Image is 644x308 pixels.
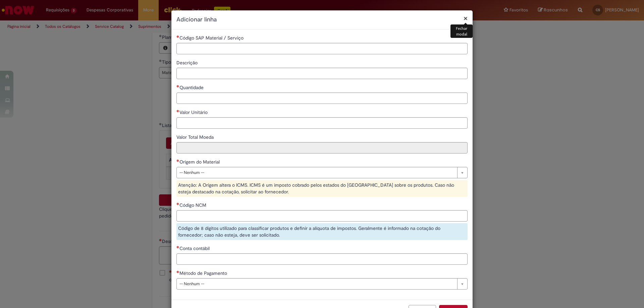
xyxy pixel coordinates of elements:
[176,110,179,112] span: Necessários
[176,270,179,273] span: Necessários
[176,35,179,38] span: Necessários
[179,167,454,178] span: -- Nenhum --
[176,68,468,79] input: Descrição
[176,210,468,222] input: Código NCM
[176,246,179,248] span: Necessários
[179,270,228,276] span: Método de Pagamento
[176,134,215,140] span: Somente leitura - Valor Total Moeda
[179,245,211,251] span: Conta contábil
[176,15,468,24] h2: Adicionar linha
[179,35,245,41] span: Código SAP Material / Serviço
[176,159,179,162] span: Necessários
[179,159,221,165] span: Origem do Material
[176,223,468,240] div: Código de 8 dígitos utilizado para classificar produtos e definir a alíquota de impostos. Geralme...
[176,180,468,197] div: Atenção: A Origem altera o ICMS. ICMS é um imposto cobrado pelos estados do [GEOGRAPHIC_DATA] sob...
[179,84,205,90] span: Quantidade
[176,253,468,265] input: Conta contábil
[450,24,473,38] div: Fechar modal
[176,93,468,104] input: Quantidade
[176,85,179,87] span: Necessários
[176,60,199,66] span: Descrição
[176,142,468,153] input: Valor Total Moeda
[179,202,208,208] span: Código NCM
[176,117,468,129] input: Valor Unitário
[176,202,179,205] span: Necessários
[179,279,454,289] span: -- Nenhum --
[179,109,209,115] span: Valor Unitário
[464,15,468,22] button: Fechar modal
[176,43,468,54] input: Código SAP Material / Serviço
